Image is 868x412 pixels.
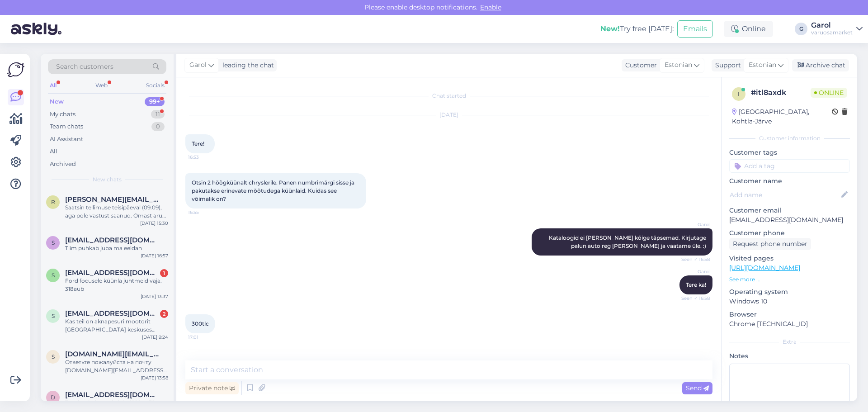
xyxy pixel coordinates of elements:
div: G [795,23,807,35]
img: Askly Logo [7,61,24,78]
p: Customer tags [729,148,850,157]
div: 1 [160,269,168,277]
span: s [52,353,55,360]
span: S [52,313,55,319]
div: My chats [50,110,75,119]
span: d [51,394,55,401]
div: [DATE] 13:37 [141,293,168,300]
p: See more ... [729,275,850,284]
span: New chats [93,175,122,184]
div: Team chats [50,122,83,131]
a: [URL][DOMAIN_NAME] [729,264,800,272]
div: Extra [729,338,850,346]
div: varuosamarket [811,29,853,36]
div: 2 [160,310,168,318]
span: 16:55 [188,209,222,216]
p: Chrome [TECHNICAL_ID] [729,319,850,329]
div: Archived [50,160,76,169]
div: [GEOGRAPHIC_DATA], Kohtla-Järve [732,107,832,126]
span: Estonian [749,60,776,70]
span: danielmarkultcak61@gmail.com [65,391,159,399]
div: Socials [144,80,166,91]
div: Customer [622,61,657,70]
div: [DATE] 9:24 [142,334,168,341]
div: Customer information [729,134,850,142]
div: 99+ [145,97,165,106]
button: Emails [677,20,713,38]
span: Tere! [192,140,204,147]
span: Seen ✓ 16:58 [676,295,710,302]
div: Ответьте пожалуйста на почту [DOMAIN_NAME][EMAIL_ADDRESS][DOMAIN_NAME] [65,358,168,374]
div: Kas teil on aknapesuri mootorit [GEOGRAPHIC_DATA] keskuses saadaval? Bmw 520D [DATE] aasta mudelile? [65,317,168,334]
span: Enable [477,3,504,11]
span: 17:01 [188,334,222,341]
div: Online [724,21,773,37]
span: Kataloogid ei [PERSON_NAME] kõige täpsemad. Kirjutage palun auto reg [PERSON_NAME] ja vaatame üle... [549,234,708,249]
div: [DATE] 15:30 [140,220,168,227]
p: Notes [729,351,850,361]
span: Siseminevabadus@gmail.com [65,236,159,244]
div: New [50,97,64,106]
div: Try free [DATE]: [600,24,674,34]
div: Web [94,80,109,91]
b: New! [600,24,620,33]
div: All [48,80,58,91]
p: Customer phone [729,228,850,238]
div: [DATE] 16:57 [141,252,168,259]
div: [DATE] 13:58 [141,374,168,381]
p: Operating system [729,287,850,297]
span: 16:53 [188,154,222,161]
span: 300tlc [192,320,209,327]
div: # itl8axdk [751,87,811,98]
span: Search customers [56,62,113,71]
span: Send [686,384,709,392]
div: Garol [811,22,853,29]
div: 11 [151,110,165,119]
input: Add name [730,190,840,200]
div: Tiim puhkab juba ma eeldan [65,244,168,252]
span: Svenvene06@gmail.com [65,309,159,317]
span: Garol [676,268,710,275]
div: Ford focusele küünla juhtmeid vaja. 318aub [65,277,168,293]
div: leading the chat [219,61,274,70]
span: s [52,272,55,279]
span: Estonian [665,60,692,70]
div: [DATE] [185,111,712,119]
span: savkor.auto@gmail.com [65,350,159,358]
p: Customer name [729,176,850,186]
div: Saatsin tellimuse teisipäeval (09.09), aga pole vastust saanud. Omast arust tegin ka veebipoes hi... [65,204,168,220]
span: seppelger@gmail.com [65,269,159,277]
div: AI Assistant [50,135,83,144]
p: Windows 10 [729,297,850,306]
span: S [52,239,55,246]
div: Support [712,61,741,70]
div: All [50,147,57,156]
p: Customer email [729,206,850,215]
div: 0 [151,122,165,131]
span: Tere ka! [686,281,706,288]
span: Otsin 2 hõõgküünalt chryslerile. Panen numbrimärgi sisse ja pakutakse erinevate mõõtudega küünlai... [192,179,356,202]
span: Garol [676,221,710,228]
a: Garolvaruosamarket [811,22,863,36]
span: i [738,90,740,97]
span: Garol [189,60,207,70]
p: Browser [729,310,850,319]
span: r [51,199,55,205]
div: Private note [185,382,239,394]
span: raile.yoshito@milrem.com [65,195,159,204]
div: Archive chat [792,59,849,71]
div: Chat started [185,92,712,100]
input: Add a tag [729,159,850,173]
p: [EMAIL_ADDRESS][DOMAIN_NAME] [729,215,850,225]
span: Online [811,88,847,98]
span: Seen ✓ 16:58 [676,256,710,263]
p: Visited pages [729,254,850,263]
div: Request phone number [729,238,811,250]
